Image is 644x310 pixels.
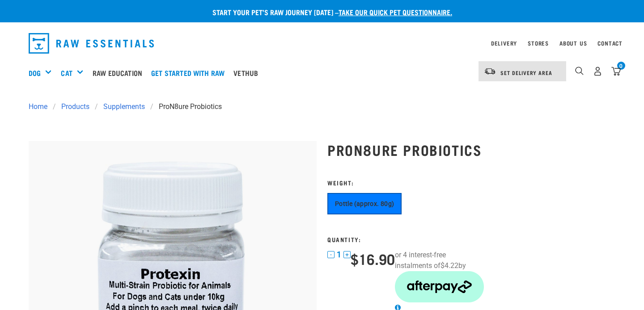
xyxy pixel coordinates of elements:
a: Stores [528,42,549,45]
div: $16.90 [351,251,395,267]
span: 1 [337,250,341,259]
img: home-icon@2x.png [611,67,621,76]
nav: breadcrumbs [29,101,615,112]
a: Products [56,101,95,112]
img: user.png [593,67,602,76]
h1: ProN8ure Probiotics [327,142,615,158]
h3: Quantity: [327,236,484,243]
a: Get started with Raw [149,55,231,91]
a: Dog [29,67,41,78]
button: + [343,251,351,258]
a: Cat [61,67,72,78]
a: Contact [597,42,623,45]
a: Delivery [491,42,517,45]
nav: dropdown navigation [21,29,623,57]
span: $4.22 [441,261,458,270]
a: take our quick pet questionnaire. [339,10,452,14]
button: Pottle (approx. 80g) [327,193,402,214]
span: Pottle (approx. 80g) [335,200,394,207]
a: Home [29,101,53,112]
img: home-icon-1@2x.png [575,67,584,75]
div: 0 [617,62,625,70]
img: van-moving.png [484,67,496,75]
img: Raw Essentials Logo [29,33,154,54]
a: Raw Education [90,55,149,91]
a: Vethub [231,55,265,91]
span: Set Delivery Area [500,71,552,74]
a: Supplements [98,101,150,112]
button: - [327,251,335,258]
img: Afterpay [395,271,484,302]
a: About Us [559,42,587,45]
h3: Weight: [327,179,484,186]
